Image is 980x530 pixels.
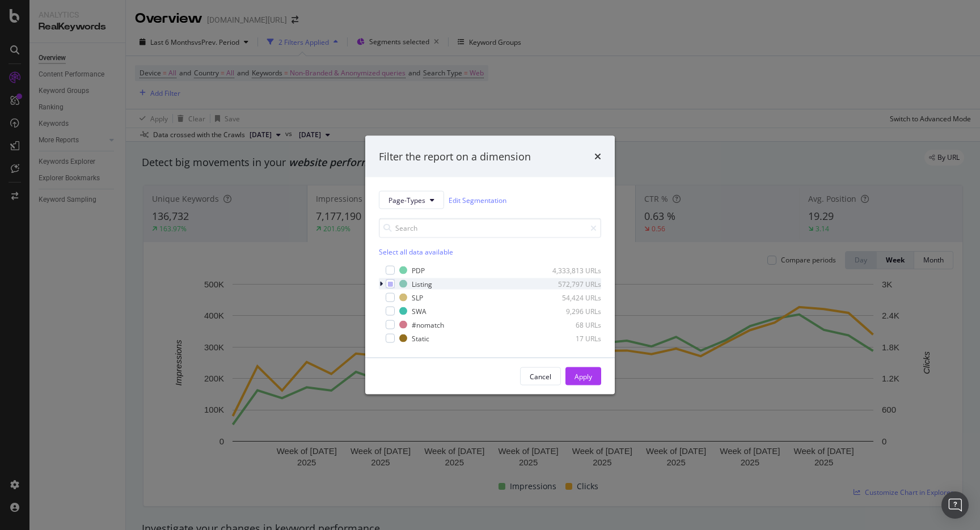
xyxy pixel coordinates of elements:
div: 54,424 URLs [546,292,601,302]
input: Search [379,218,601,238]
div: 572,797 URLs [546,279,601,289]
div: 9,296 URLs [546,306,601,316]
button: Apply [565,367,601,385]
div: #nomatch [412,320,444,329]
div: 4,333,813 URLs [546,265,601,275]
div: Select all data available [379,247,601,257]
div: PDP [412,265,425,275]
div: 68 URLs [546,320,601,329]
div: Filter the report on a dimension [379,149,531,164]
div: Static [412,333,429,343]
div: SWA [412,306,426,316]
div: Cancel [530,371,551,381]
div: modal [365,135,615,395]
div: Apply [575,371,592,381]
div: SLP [412,292,423,302]
button: Page-Types [379,191,444,209]
span: Page-Types [388,195,425,205]
a: Edit Segmentation [449,194,506,206]
div: Listing [412,279,432,289]
button: Cancel [520,367,561,385]
div: Open Intercom Messenger [941,491,969,519]
div: times [594,149,601,164]
div: 17 URLs [546,333,601,343]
